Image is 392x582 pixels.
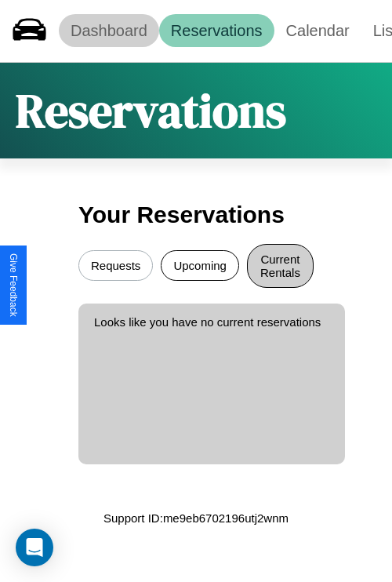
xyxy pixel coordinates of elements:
div: Give Feedback [8,253,19,317]
p: Support ID: me9eb6702196utj2wnm [103,507,289,529]
div: Open Intercom Messenger [16,529,53,566]
button: Current Rentals [247,244,314,288]
a: Calendar [274,14,361,47]
p: Looks like you have no current reservations [94,311,329,333]
h1: Reservations [16,78,286,143]
h3: Your Reservations [78,194,314,236]
a: Dashboard [59,14,159,47]
button: Upcoming [161,250,239,281]
a: Reservations [159,14,274,47]
button: Requests [78,250,153,281]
